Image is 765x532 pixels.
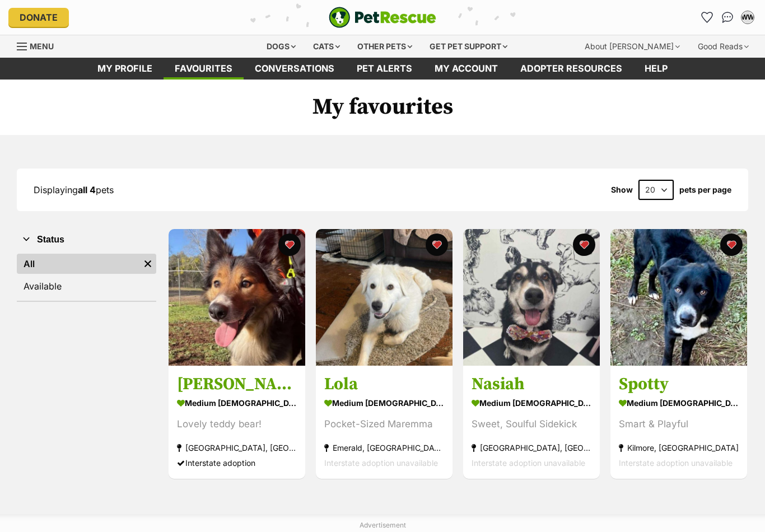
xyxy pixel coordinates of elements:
[472,441,591,456] div: [GEOGRAPHIC_DATA], [GEOGRAPHIC_DATA]
[611,185,633,194] span: Show
[619,395,739,412] div: medium [DEMOGRAPHIC_DATA] Dog
[619,459,733,468] span: Interstate adoption unavailable
[17,35,62,55] a: Menu
[577,35,688,58] div: About [PERSON_NAME]
[17,254,139,274] a: All
[690,35,757,58] div: Good Reads
[177,417,297,432] div: Lovely teddy bear!
[472,459,585,468] span: Interstate adoption unavailable
[698,8,716,26] a: Favourites
[278,234,301,256] button: favourite
[610,366,747,479] a: Spotty medium [DEMOGRAPHIC_DATA] Dog Smart & Playful Kilmore, [GEOGRAPHIC_DATA] Interstate adopti...
[422,35,515,58] div: Get pet support
[17,251,156,301] div: Status
[633,58,679,80] a: Help
[177,456,297,471] div: Interstate adoption
[324,395,444,412] div: medium [DEMOGRAPHIC_DATA] Dog
[472,374,591,395] h3: Nasiah
[739,8,757,26] button: My account
[316,229,453,366] img: Lola
[244,58,346,80] a: conversations
[349,35,420,58] div: Other pets
[316,366,453,479] a: Lola medium [DEMOGRAPHIC_DATA] Dog Pocket-Sized Maremma Emerald, [GEOGRAPHIC_DATA] Interstate ado...
[305,35,348,58] div: Cats
[169,366,305,479] a: [PERSON_NAME] medium [DEMOGRAPHIC_DATA] Dog Lovely teddy bear! [GEOGRAPHIC_DATA], [GEOGRAPHIC_DAT...
[720,234,743,256] button: favourite
[719,8,736,26] a: Conversations
[619,417,739,432] div: Smart & Playful
[329,7,436,28] a: PetRescue
[722,12,734,23] img: chat-41dd97257d64d25036548639549fe6c8038ab92f7586957e7f3b1b290dea8141.svg
[169,229,305,366] img: Gus
[329,7,436,28] img: logo-e224e6f780fb5917bec1dbf3a21bbac754714ae5b6737aabdf751b685950b380.svg
[30,41,54,51] span: Menu
[423,58,509,80] a: My account
[177,441,297,456] div: [GEOGRAPHIC_DATA], [GEOGRAPHIC_DATA]
[139,254,156,274] a: Remove filter
[78,184,96,195] strong: all 4
[619,441,739,456] div: Kilmore, [GEOGRAPHIC_DATA]
[8,8,69,27] a: Donate
[509,58,633,80] a: Adopter resources
[324,417,444,432] div: Pocket-Sized Maremma
[86,58,164,80] a: My profile
[573,234,595,256] button: favourite
[324,374,444,395] h3: Lola
[177,395,297,412] div: medium [DEMOGRAPHIC_DATA] Dog
[17,232,156,247] button: Status
[177,374,297,395] h3: [PERSON_NAME]
[17,276,156,296] a: Available
[742,12,753,23] div: WW
[463,229,600,366] img: Nasiah
[610,229,747,366] img: Spotty
[619,374,739,395] h3: Spotty
[472,417,591,432] div: Sweet, Soulful Sidekick
[34,184,114,195] span: Displaying pets
[463,366,600,479] a: Nasiah medium [DEMOGRAPHIC_DATA] Dog Sweet, Soulful Sidekick [GEOGRAPHIC_DATA], [GEOGRAPHIC_DATA]...
[259,35,304,58] div: Dogs
[426,234,448,256] button: favourite
[324,459,438,468] span: Interstate adoption unavailable
[346,58,423,80] a: Pet alerts
[324,441,444,456] div: Emerald, [GEOGRAPHIC_DATA]
[472,395,591,412] div: medium [DEMOGRAPHIC_DATA] Dog
[698,8,757,26] ul: Account quick links
[164,58,244,80] a: Favourites
[679,185,731,194] label: pets per page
